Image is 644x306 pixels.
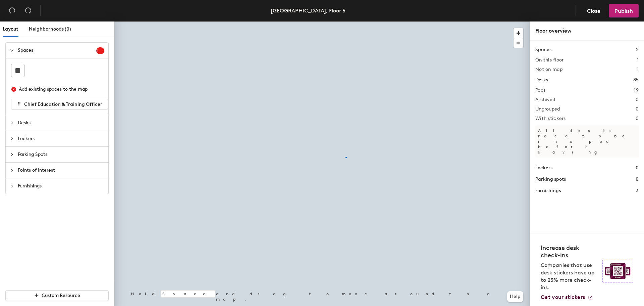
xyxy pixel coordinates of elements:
[636,46,639,53] h1: 2
[535,46,551,53] h1: Spaces
[3,26,18,32] span: Layout
[535,187,561,194] h1: Furnishings
[633,76,639,84] h1: 85
[10,137,14,141] span: collapsed
[636,116,639,121] h2: 0
[535,88,545,93] h2: Pods
[535,164,552,172] h1: Lockers
[18,43,96,58] span: Spaces
[24,101,102,107] span: Chief Education & Training Officer
[29,26,71,32] span: Neighborhoods (0)
[541,294,585,300] span: Get your stickers
[18,163,104,178] span: Points of Interest
[535,27,639,35] div: Floor overview
[634,88,639,93] h2: 19
[541,244,598,259] h4: Increase desk check-ins
[21,4,35,17] button: Redo (⌘ + ⇧ + Z)
[10,152,14,157] span: collapsed
[535,176,566,183] h1: Parking spots
[18,178,104,194] span: Furnishings
[636,164,639,172] h1: 0
[535,67,562,72] h2: Not on map
[541,294,593,301] a: Get your stickers
[96,48,104,53] span: 1
[19,86,99,93] div: Add existing spaces to the map
[5,4,19,17] button: Undo (⌘ + Z)
[10,48,14,52] span: expanded
[42,293,80,298] span: Custom Resource
[10,168,14,172] span: collapsed
[96,47,104,54] sup: 1
[637,67,639,72] h2: 1
[10,121,14,125] span: collapsed
[507,291,523,302] button: Help
[636,106,639,112] h2: 0
[535,76,548,84] h1: Desks
[11,87,16,92] span: close-circle
[18,147,104,162] span: Parking Spots
[18,131,104,146] span: Lockers
[587,8,600,14] span: Close
[636,97,639,102] h2: 0
[602,260,633,282] img: Sticker logo
[535,106,560,112] h2: Ungrouped
[541,262,598,291] p: Companies that use desk stickers have up to 25% more check-ins.
[18,115,104,131] span: Desks
[11,99,108,110] button: Chief Education & Training Officer
[535,97,555,102] h2: Archived
[636,176,639,183] h1: 0
[5,290,109,301] button: Custom Resource
[535,57,564,63] h2: On this floor
[637,57,639,63] h2: 1
[636,187,639,194] h1: 3
[614,8,633,14] span: Publish
[535,125,639,158] p: All desks need to be in a pod before saving
[10,184,14,188] span: collapsed
[535,116,566,121] h2: With stickers
[581,4,606,17] button: Close
[271,6,345,15] div: [GEOGRAPHIC_DATA], Floor 5
[609,4,639,17] button: Publish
